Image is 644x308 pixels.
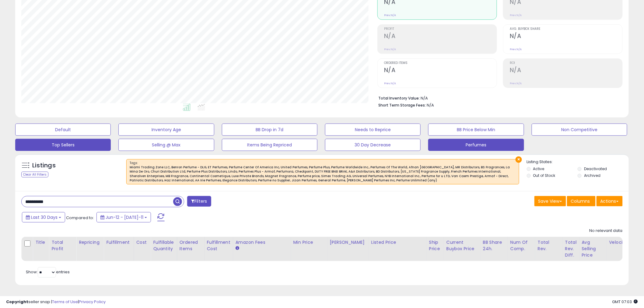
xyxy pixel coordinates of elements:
[510,13,522,17] small: Prev: N/A
[510,33,622,41] h2: N/A
[187,196,211,207] button: Filters
[384,33,497,41] h2: N/A
[384,13,396,17] small: Prev: N/A
[446,239,478,252] div: Current Buybox Price
[429,239,441,252] div: Ship Price
[293,239,325,246] div: Min Price
[15,139,111,151] button: Top Sellers
[510,82,522,85] small: Prev: N/A
[538,239,560,252] div: Total Rev.
[106,239,131,246] div: Fulfillment
[534,196,566,206] button: Save View
[79,239,101,246] div: Repricing
[571,198,590,204] span: Columns
[584,173,600,178] label: Archived
[6,299,28,305] strong: Copyright
[236,239,288,246] div: Amazon Fees
[597,196,623,206] button: Actions
[35,239,46,246] div: Title
[384,82,396,85] small: Prev: N/A
[533,173,555,178] label: Out of Stock
[79,299,106,305] a: Privacy Policy
[136,239,148,246] div: Cost
[427,102,434,108] span: N/A
[510,27,622,31] span: Avg. Buybox Share
[510,67,622,75] h2: N/A
[207,239,230,252] div: Fulfillment Cost
[590,228,623,234] div: No relevant data
[330,239,366,246] div: [PERSON_NAME]
[510,47,522,51] small: Prev: N/A
[31,214,58,220] span: Last 30 Days
[130,165,516,183] div: Miami Trading Zone LLC, Benron Perfume - DLG, ET Perfumes, Perfume Center Of America Inc, United ...
[32,161,56,170] h5: Listings
[222,124,317,136] button: BB Drop in 7d
[428,124,524,136] button: BB Price Below Min
[325,139,421,151] button: 30 Day Decrease
[384,67,497,75] h2: N/A
[584,166,607,171] label: Deactivated
[26,269,70,275] span: Show: entries
[516,156,522,163] button: ×
[96,212,151,222] button: Jun-12 - [DATE]-11
[384,27,497,31] span: Profit
[118,139,214,151] button: Selling @ Max
[483,239,505,252] div: BB Share 24h.
[378,103,426,108] b: Short Term Storage Fees:
[532,124,627,136] button: Non Competitive
[384,47,396,51] small: Prev: N/A
[371,239,424,246] div: Listed Price
[15,124,111,136] button: Default
[582,239,604,258] div: Avg Selling Price
[612,299,638,305] span: 2025-08-11 07:03 GMT
[106,214,143,220] span: Jun-12 - [DATE]-11
[22,212,65,222] button: Last 30 Days
[527,159,629,165] p: Listing States:
[533,166,544,171] label: Active
[52,299,78,305] a: Terms of Use
[567,196,596,206] button: Columns
[236,246,239,251] small: Amazon Fees.
[118,124,214,136] button: Inventory Age
[609,239,632,246] div: Velocity
[565,239,577,258] div: Total Rev. Diff.
[510,61,622,65] span: ROI
[378,94,618,101] li: N/A
[6,299,106,305] div: seller snap | |
[222,139,317,151] button: Items Being Repriced
[130,161,516,183] span: Tags :
[21,172,48,177] div: Clear All Filters
[428,139,524,151] button: Perfumes
[378,96,420,101] b: Total Inventory Value:
[325,124,421,136] button: Needs to Reprice
[510,239,533,252] div: Num of Comp.
[180,239,202,252] div: Ordered Items
[153,239,174,252] div: Fulfillable Quantity
[66,215,94,221] span: Compared to:
[51,239,74,252] div: Total Profit
[384,61,497,65] span: Ordered Items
